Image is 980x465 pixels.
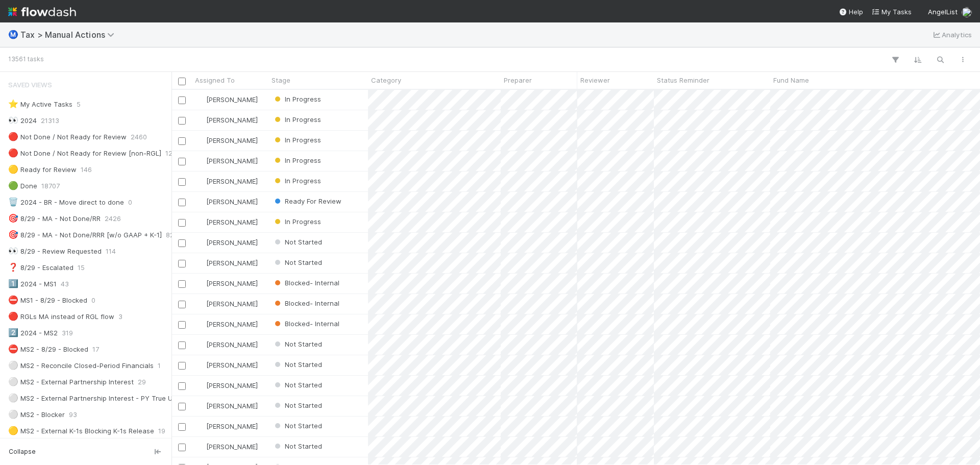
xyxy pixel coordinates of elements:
[206,218,258,226] span: [PERSON_NAME]
[273,360,322,369] span: Not Started
[8,263,18,272] span: ❓
[178,78,186,85] input: Toggle All Rows Selected
[165,147,181,160] span: 1200
[273,156,321,164] span: In Progress
[272,75,290,85] span: Stage
[8,147,161,160] div: Not Done / Not Ready for Review [non-RGL]
[8,116,18,125] span: 👀
[196,401,258,411] div: [PERSON_NAME]
[197,381,205,389] img: avatar_cfa6ccaa-c7d9-46b3-b608-2ec56ecf97ad.png
[8,98,72,111] div: My Active Tasks
[206,177,258,185] span: [PERSON_NAME]
[273,339,322,349] div: Not Started
[196,278,258,288] div: [PERSON_NAME]
[8,312,18,321] span: 🔴
[197,300,205,308] img: avatar_d45d11ee-0024-4901-936f-9df0a9cc3b4e.png
[206,443,258,451] span: [PERSON_NAME]
[273,340,322,348] span: Not Started
[8,408,65,421] div: MS2 - Blocker
[206,95,258,104] span: [PERSON_NAME]
[273,441,322,451] div: Not Started
[196,94,258,105] div: [PERSON_NAME]
[839,7,863,17] div: Help
[178,96,186,104] input: Toggle Row Selected
[871,7,912,17] a: My Tasks
[371,75,401,85] span: Category
[273,217,321,226] span: In Progress
[273,380,322,390] div: Not Started
[197,279,205,287] img: avatar_66854b90-094e-431f-b713-6ac88429a2b8.png
[206,238,258,247] span: [PERSON_NAME]
[8,100,18,108] span: ⭐
[8,198,18,206] span: 🗑️
[8,377,18,386] span: ⚪
[273,319,339,329] div: Blocked- Internal
[197,320,205,328] img: avatar_66854b90-094e-431f-b713-6ac88429a2b8.png
[196,258,258,268] div: [PERSON_NAME]
[206,136,258,144] span: [PERSON_NAME]
[196,176,258,186] div: [PERSON_NAME]
[206,300,258,308] span: [PERSON_NAME]
[8,181,18,190] span: 🟢
[273,442,322,450] span: Not Started
[273,237,322,247] div: Not Started
[131,131,147,143] span: 2460
[196,380,258,390] div: [PERSON_NAME]
[8,149,18,157] span: 🔴
[81,163,92,176] span: 146
[178,301,186,308] input: Toggle Row Selected
[504,75,532,85] span: Preparer
[8,376,134,388] div: MS2 - External Partnership Interest
[8,327,58,339] div: 2024 - MS2
[273,258,322,266] span: Not Started
[273,94,321,104] div: In Progress
[273,176,321,186] div: In Progress
[8,163,77,176] div: Ready for Review
[273,381,322,389] span: Not Started
[8,165,18,174] span: 🟡
[8,410,18,419] span: ⚪
[932,29,972,41] a: Analytics
[197,340,205,349] img: avatar_e41e7ae5-e7d9-4d8d-9f56-31b0d7a2f4fd.png
[8,212,101,225] div: 8/29 - MA - Not Done/RR
[92,343,99,356] span: 17
[105,212,121,225] span: 2426
[178,117,186,125] input: Toggle Row Selected
[196,115,258,125] div: [PERSON_NAME]
[8,30,18,39] span: Ⓜ️
[273,359,322,370] div: Not Started
[8,196,124,209] div: 2024 - BR - Move direct to done
[9,447,36,456] span: Collapse
[178,444,186,451] input: Toggle Row Selected
[196,217,258,227] div: [PERSON_NAME]
[273,421,322,431] div: Not Started
[8,180,37,192] div: Done
[206,320,258,328] span: [PERSON_NAME]
[8,343,88,356] div: MS2 - 8/29 - Blocked
[8,247,18,255] span: 👀
[196,156,258,166] div: [PERSON_NAME]
[197,177,205,185] img: avatar_cfa6ccaa-c7d9-46b3-b608-2ec56ecf97ad.png
[273,278,339,288] div: Blocked- Internal
[197,116,205,124] img: avatar_711f55b7-5a46-40da-996f-bc93b6b86381.png
[8,394,18,402] span: ⚪
[166,229,178,241] span: 824
[8,131,127,143] div: Not Done / Not Ready for Review
[206,381,258,389] span: [PERSON_NAME]
[928,8,958,16] span: AngelList
[206,340,258,349] span: [PERSON_NAME]
[8,55,44,64] small: 13561 tasks
[178,219,186,227] input: Toggle Row Selected
[196,339,258,350] div: [PERSON_NAME]
[8,245,102,258] div: 8/29 - Review Requested
[8,214,18,223] span: 🎯
[197,218,205,226] img: avatar_711f55b7-5a46-40da-996f-bc93b6b86381.png
[8,114,37,127] div: 2024
[273,177,321,185] span: In Progress
[178,423,186,431] input: Toggle Row Selected
[62,327,73,339] span: 319
[20,30,119,40] span: Tax > Manual Actions
[273,135,321,145] div: In Progress
[273,196,341,206] div: Ready For Review
[197,422,205,430] img: avatar_d45d11ee-0024-4901-936f-9df0a9cc3b4e.png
